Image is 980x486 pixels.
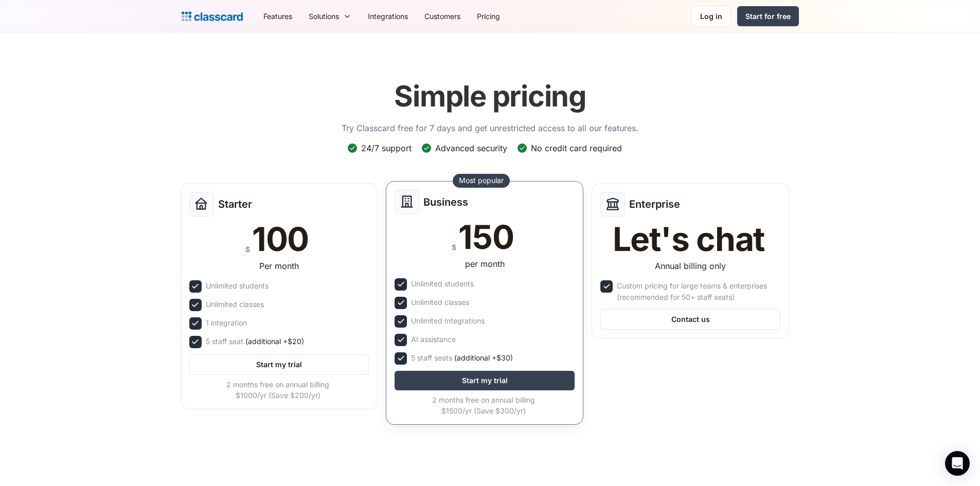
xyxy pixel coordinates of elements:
[259,260,299,272] div: Per month
[206,280,269,292] div: Unlimited students
[600,309,780,330] a: Contact us
[745,11,791,22] div: Start for free
[206,299,264,310] div: Unlimited classes
[945,451,970,476] div: Open Intercom Messenger
[206,336,304,347] div: 5 staff seat
[613,223,765,256] div: Let's chat
[342,122,638,134] p: Try Classcard free for 7 days and get unrestricted access to all our features.
[182,9,243,24] a: home
[411,334,456,345] div: AI assistance
[469,5,508,28] a: Pricing
[189,379,367,401] div: 2 months free on annual billing $1000/yr (Save $200/yr)
[423,196,468,208] h2: Business
[416,5,469,28] a: Customers
[206,317,247,329] div: 1 integration
[700,11,722,22] div: Log in
[411,352,513,364] div: 5 staff seats
[452,241,456,254] div: $
[411,278,474,290] div: Unlimited students
[691,6,731,27] a: Log in
[252,223,309,256] div: 100
[411,297,469,308] div: Unlimited classes
[300,5,360,28] div: Solutions
[218,198,252,210] h2: Starter
[454,352,513,364] span: (additional +$30)
[737,6,799,26] a: Start for free
[617,280,778,303] div: Custom pricing for large teams & enterprises (recommended for 50+ staff seats)
[245,243,250,256] div: $
[629,198,680,210] h2: Enterprise
[655,260,726,272] div: Annual billing only
[465,258,505,270] div: per month
[395,394,573,416] div: 2 months free on annual billing $1500/yr (Save $300/yr)
[458,221,513,254] div: 150
[531,142,622,154] div: No credit card required
[309,11,339,22] div: Solutions
[459,175,504,186] div: Most popular
[394,79,586,114] h1: Simple pricing
[361,142,412,154] div: 24/7 support
[411,315,485,327] div: Unlimited Integrations
[395,371,575,390] a: Start my trial
[189,354,369,375] a: Start my trial
[360,5,416,28] a: Integrations
[435,142,507,154] div: Advanced security
[245,336,304,347] span: (additional +$20)
[255,5,300,28] a: Features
